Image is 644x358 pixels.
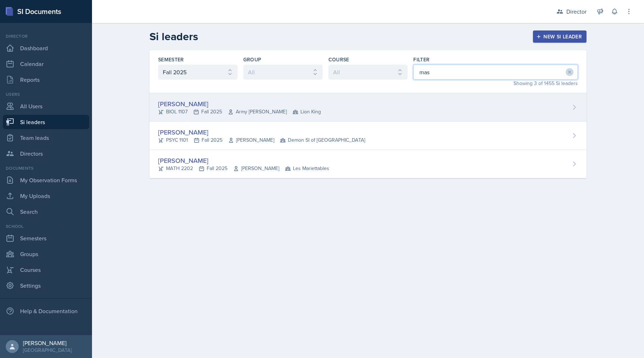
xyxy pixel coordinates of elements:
[3,173,89,187] a: My Observation Forms
[149,150,586,178] a: [PERSON_NAME] MATH 2202Fall 2025[PERSON_NAME] Les Mariettables
[3,99,89,113] a: All Users
[3,33,89,39] div: Director
[3,204,89,219] a: Search
[293,108,321,116] span: Lion King
[3,131,89,145] a: Team leads
[3,146,89,161] a: Directors
[158,136,365,144] div: PSYC 1101 Fall 2025
[158,156,329,165] div: [PERSON_NAME]
[158,108,321,116] div: BIOL 1107 Fall 2025
[149,93,586,122] a: [PERSON_NAME] BIOL 1107Fall 2025Army [PERSON_NAME] Lion King
[228,136,274,144] span: [PERSON_NAME]
[3,263,89,277] a: Courses
[3,41,89,55] a: Dashboard
[3,231,89,245] a: Semesters
[3,57,89,71] a: Calendar
[538,34,582,39] div: New Si leader
[3,72,89,87] a: Reports
[413,80,578,87] div: Showing 3 of 1455 Si leaders
[566,7,586,16] div: Director
[158,165,329,172] div: MATH 2202 Fall 2025
[3,304,89,318] div: Help & Documentation
[243,56,262,63] label: Group
[3,165,89,171] div: Documents
[285,165,329,172] span: Les Mariettables
[3,115,89,129] a: Si leaders
[328,56,349,63] label: Course
[413,65,578,80] input: Filter
[3,278,89,293] a: Settings
[149,122,586,150] a: [PERSON_NAME] PSYC 1101Fall 2025[PERSON_NAME] Demon SI of [GEOGRAPHIC_DATA]
[149,30,198,43] h2: Si leaders
[23,347,72,354] div: [GEOGRAPHIC_DATA]
[228,108,287,116] span: Army [PERSON_NAME]
[158,56,184,63] label: Semester
[3,223,89,230] div: School
[413,56,429,63] label: Filter
[3,247,89,261] a: Groups
[3,91,89,98] div: Users
[233,165,279,172] span: [PERSON_NAME]
[280,136,365,144] span: Demon SI of [GEOGRAPHIC_DATA]
[533,30,586,43] button: New Si leader
[3,189,89,203] a: My Uploads
[158,127,365,137] div: [PERSON_NAME]
[158,99,321,109] div: [PERSON_NAME]
[23,339,72,347] div: [PERSON_NAME]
